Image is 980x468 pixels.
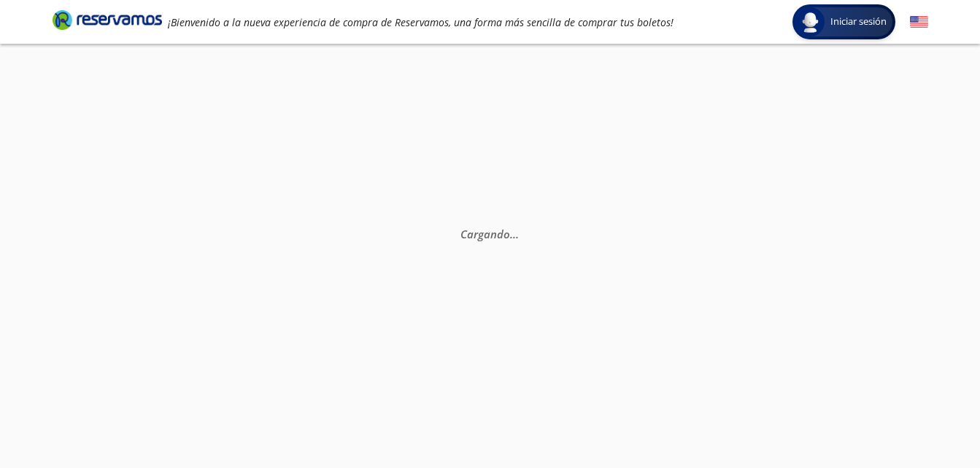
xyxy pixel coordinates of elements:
[460,227,519,241] em: Cargando
[516,227,519,241] span: .
[513,227,516,241] span: .
[53,9,162,35] a: Brand Logo
[825,15,892,29] span: Iniciar sesión
[168,15,674,29] em: ¡Bienvenido a la nueva experiencia de compra de Reservamos, una forma más sencilla de comprar tus...
[53,9,162,31] i: Brand Logo
[510,227,513,241] span: .
[910,13,928,31] button: English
